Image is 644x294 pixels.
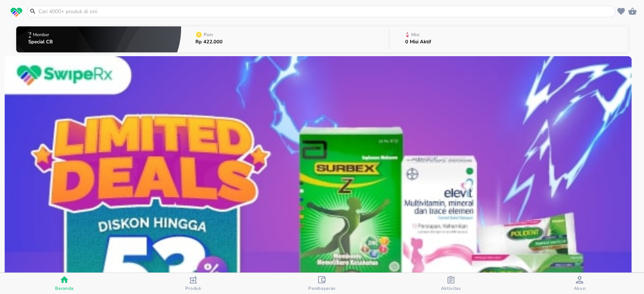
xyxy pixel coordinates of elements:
button: PoinRp 422.000 [181,24,389,54]
span: Akun [573,285,586,291]
p: Misi [411,32,420,37]
button: Akun [515,273,644,294]
button: Misi0 Misi Aktif [389,24,628,54]
p: 0 Misi Aktif [405,40,431,44]
span: Pembayaran [308,285,336,291]
button: Produk [129,273,257,294]
button: Aktivitas [386,273,515,294]
button: MemberSpecial CB [16,24,181,54]
p: Rp 422.000 [195,40,223,44]
span: Produk [185,285,201,291]
span: Aktivitas [441,285,461,291]
button: Pembayaran [258,273,386,294]
input: Cari 4000+ produk di sini [38,8,613,15]
img: logo_swiperx_s.bd005f3b.svg [11,8,22,17]
span: Beranda [55,285,74,291]
p: Special CB [28,40,53,44]
p: Member [33,32,49,37]
p: Poin [204,32,213,37]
